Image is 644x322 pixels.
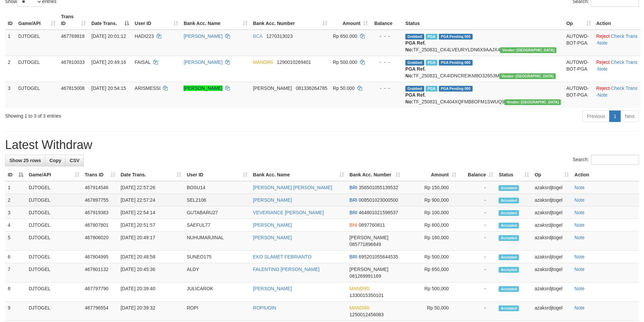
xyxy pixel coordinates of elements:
[184,181,250,194] td: BOSU14
[333,85,355,91] span: Rp 50.000
[26,263,82,282] td: DJTOGEL
[82,302,118,321] td: 467796554
[459,206,496,219] td: -
[405,92,426,104] b: PGA Ref. No:
[500,47,556,53] span: Vendor URL: https://checkout4.1velocity.biz
[574,222,585,228] a: Note
[89,10,132,30] th: Date Trans.: activate to sort column descending
[426,86,437,92] span: Marked by azaksrdjtogel
[350,254,357,259] span: BRI
[350,312,384,317] span: Copy 1250012456083 to clipboard
[496,169,532,181] th: Status: activate to sort column ascending
[184,219,250,231] td: SAEFUL77
[9,158,41,163] span: Show 25 rows
[403,10,564,30] th: Status
[26,219,82,231] td: DJTOGEL
[181,10,250,30] th: Bank Acc. Name: activate to sort column ascending
[61,33,85,39] span: 467769818
[26,181,82,194] td: DJTOGEL
[82,251,118,263] td: 467804995
[5,231,26,251] td: 5
[532,282,572,302] td: azaksrdjtogel
[184,251,250,263] td: SUNEO175
[330,10,371,30] th: Amount: activate to sort column ascending
[118,282,184,302] td: [DATE] 20:39:40
[594,10,641,30] th: Action
[350,305,369,311] span: MANDIRI
[403,82,564,108] td: TF_250831_CK404XQFMB8OFM1SWUQ9
[405,34,424,40] span: Grabbed
[253,59,273,65] span: MANDIRI
[118,251,184,263] td: [DATE] 20:48:58
[594,56,641,82] td: · ·
[459,263,496,282] td: -
[5,282,26,302] td: 8
[598,92,608,98] a: Note
[564,56,593,82] td: AUTOWD-BOT-PGA
[532,219,572,231] td: azaksrdjtogel
[350,273,381,279] span: Copy 081269991169 to clipboard
[5,263,26,282] td: 7
[61,85,85,91] span: 467815008
[574,210,585,215] a: Note
[574,267,585,272] a: Note
[359,210,398,215] span: Copy 464801021598537 to clipboard
[250,169,347,181] th: Bank Acc. Name: activate to sort column ascending
[611,59,638,65] a: Check Trans
[253,33,262,39] span: BCA
[253,210,324,215] a: VEVERIANCE [PERSON_NAME]
[82,194,118,206] td: 467897755
[574,197,585,203] a: Note
[403,56,564,82] td: TF_250831_CK4IDNCREIKM8O32653M
[499,198,519,203] span: Accepted
[594,30,641,56] td: · ·
[70,158,79,163] span: CSV
[459,194,496,206] td: -
[532,302,572,321] td: azaksrdjtogel
[118,169,184,181] th: Date Trans.: activate to sort column ascending
[403,169,459,181] th: Amount: activate to sort column ascending
[596,85,610,91] a: Reject
[572,169,639,181] th: Action
[91,59,126,65] span: [DATE] 20:49:16
[45,155,66,166] a: Copy
[5,110,263,119] div: Showing 1 to 3 of 3 entries
[5,181,26,194] td: 1
[132,10,181,30] th: User ID: activate to sort column ascending
[253,254,311,259] a: EKO SLAMET FEBRIANTO
[373,85,400,92] div: - - -
[5,194,26,206] td: 2
[499,223,519,228] span: Accepted
[532,194,572,206] td: azaksrdjtogel
[359,185,398,190] span: Copy 356501055139532 to clipboard
[459,181,496,194] td: -
[403,194,459,206] td: Rp 900,000
[266,33,293,39] span: Copy 1270313023 to clipboard
[532,251,572,263] td: azaksrdjtogel
[184,33,222,39] a: [PERSON_NAME]
[532,206,572,219] td: azaksrdjtogel
[403,263,459,282] td: Rp 650,000
[5,251,26,263] td: 6
[574,235,585,240] a: Note
[5,219,26,231] td: 4
[459,282,496,302] td: -
[620,110,639,122] a: Next
[82,169,118,181] th: Trans ID: activate to sort column ascending
[403,282,459,302] td: Rp 500,000
[574,254,585,259] a: Note
[82,219,118,231] td: 467807801
[58,10,89,30] th: Trans ID: activate to sort column ascending
[350,242,381,247] span: Copy 085771896849 to clipboard
[459,169,496,181] th: Balance: activate to sort column ascending
[459,251,496,263] td: -
[184,231,250,251] td: NUHUMARJINAL
[82,206,118,219] td: 467919383
[574,305,585,311] a: Note
[118,219,184,231] td: [DATE] 20:51:57
[135,85,160,91] span: ARISMESSI
[596,59,610,65] a: Reject
[16,82,58,108] td: DJTOGEL
[350,286,369,291] span: MANDIRI
[532,181,572,194] td: azaksrdjtogel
